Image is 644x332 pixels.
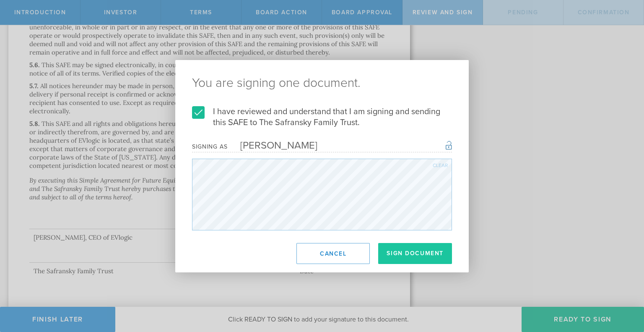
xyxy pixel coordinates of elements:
[192,106,452,128] label: I have reviewed and understand that I am signing and sending this SAFE to The Safransky Family Tr...
[296,243,370,264] button: Cancel
[192,77,452,89] ng-pluralize: You are signing one document.
[378,243,452,264] button: Sign Document
[228,139,317,152] div: [PERSON_NAME]
[192,143,228,150] div: Signing as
